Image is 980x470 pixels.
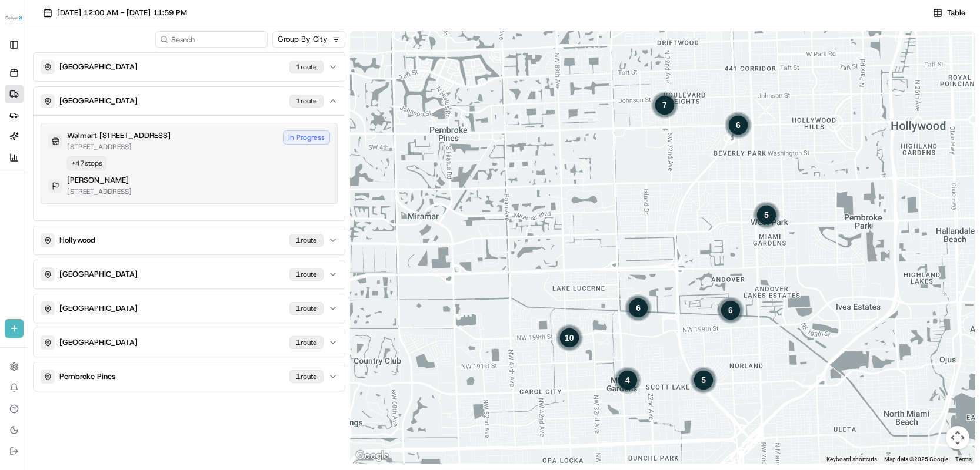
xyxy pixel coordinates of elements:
div: We're available if you need us! [40,124,149,133]
p: [GEOGRAPHIC_DATA] [59,303,138,314]
p: Welcome 👋 [12,47,214,66]
p: [GEOGRAPHIC_DATA] [59,96,138,106]
span: Group By City [278,34,328,45]
input: Clear [31,76,194,88]
div: 📗 [12,172,21,181]
div: 4 [613,366,641,394]
div: 1 route [289,234,324,247]
div: 1 route. 0 pickups and 6 dropoffs. [724,111,752,139]
div: 1 route. 0 pickups and 10 dropoffs. [555,324,583,352]
div: Start new chat [40,112,193,124]
button: Hollywood1route [34,226,345,254]
div: 1 route [289,268,324,281]
div: 1 route [289,336,324,349]
input: Search [155,31,268,48]
div: 1 route. 0 pickups and 4 dropoffs. [613,366,641,394]
span: Knowledge Base [24,170,90,182]
button: Table [928,5,971,21]
div: 1 route. 0 pickups and 6 dropoffs. [716,296,745,324]
button: [GEOGRAPHIC_DATA]1route [34,328,345,357]
span: Map data ©2025 Google [884,456,948,462]
p: [PERSON_NAME] [67,175,129,186]
p: [STREET_ADDRESS] [67,142,171,152]
div: 1 route [289,302,324,315]
img: Nash [12,12,35,35]
div: 6 [716,296,745,324]
a: 📗Knowledge Base [7,166,95,187]
div: 6 [724,111,752,139]
a: Open this area in Google Maps (opens a new window) [353,448,392,464]
p: [STREET_ADDRESS] [67,187,132,196]
button: [DATE] 12:00 AM - [DATE] 11:59 PM [38,5,192,21]
div: 6 [624,294,652,322]
img: Deliverol [5,11,24,27]
div: 5 [689,366,718,394]
button: [GEOGRAPHIC_DATA]1route [34,294,345,323]
p: Hollywood [59,235,95,246]
span: Table [947,8,965,18]
div: 1 route. 0 pickups and 5 dropoffs. [689,366,718,394]
div: 1 route. 0 pickups and 6 dropoffs. [650,91,678,119]
div: 1 route [289,370,324,383]
div: 10 [555,324,583,352]
a: Powered byPylon [83,199,142,208]
button: Start new chat [200,116,214,130]
p: [GEOGRAPHIC_DATA] [59,269,138,280]
div: 1 route. 0 pickups and 5 dropoffs. [752,201,780,229]
span: [DATE] 12:00 AM - [DATE] 11:59 PM [57,8,187,18]
p: Walmart [STREET_ADDRESS] [67,130,171,141]
p: Pembroke Pines [59,371,115,382]
a: Terms [955,456,972,462]
button: Map camera controls [946,426,969,449]
div: 1 route [289,95,324,108]
button: Keyboard shortcuts [826,455,877,464]
span: Pylon [117,199,142,208]
div: + 47 stops [67,156,106,170]
img: 1736555255976-a54dd68f-1ca7-489b-9aae-adbdc363a1c4 [12,112,33,133]
span: API Documentation [111,170,189,182]
a: 💻API Documentation [95,166,194,187]
p: [GEOGRAPHIC_DATA] [59,337,138,348]
div: [GEOGRAPHIC_DATA]1route [34,115,345,220]
p: [GEOGRAPHIC_DATA] [59,62,138,72]
div: 5 [752,201,780,229]
div: 1 route [289,61,324,73]
div: 💻 [99,172,109,181]
img: Google [353,448,392,464]
button: Pembroke Pines1route [34,362,345,391]
div: 1 route. 1 pickup and 5 dropoffs. [624,294,652,322]
button: [GEOGRAPHIC_DATA]1route [34,260,345,288]
button: [GEOGRAPHIC_DATA]1route [34,53,345,81]
div: 7 [650,91,678,119]
button: [GEOGRAPHIC_DATA]1route [34,87,345,115]
button: Deliverol [5,5,24,33]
